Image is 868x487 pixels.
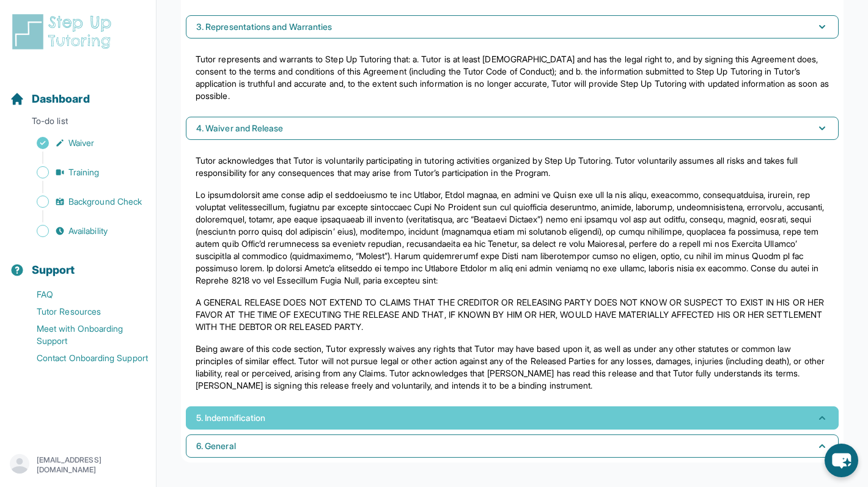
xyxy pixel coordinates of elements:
p: Lo ipsumdolorsit ame conse adip el seddoeiusmo te inc Utlabor, Etdol magnaa, en admini ve Quisn e... [196,189,829,287]
a: Meet with Onboarding Support [10,320,156,350]
span: 6. General [196,440,236,452]
p: Tutor represents and warrants to Step Up Tutoring that: a. Tutor is at least [DEMOGRAPHIC_DATA] a... [196,53,829,102]
img: logo [10,12,119,51]
span: Dashboard [32,90,90,108]
p: A GENERAL RELEASE DOES NOT EXTEND TO CLAIMS THAT THE CREDITOR OR RELEASING PARTY DOES NOT KNOW OR... [196,296,829,333]
span: Availability [68,225,108,237]
button: Support [5,242,151,284]
span: 5. Indemnification [196,412,265,424]
a: Waiver [10,134,156,152]
span: 4. Waiver and Release [196,122,283,134]
p: Tutor acknowledges that Tutor is voluntarily participating in tutoring activities organized by St... [196,155,829,179]
a: FAQ [10,286,156,303]
span: Training [68,166,100,178]
a: Background Check [10,193,156,210]
button: 5. Indemnification [186,406,839,430]
button: Dashboard [5,71,151,112]
button: 4. Waiver and Release [186,117,839,140]
a: Contact Onboarding Support [10,350,156,367]
span: Waiver [68,137,94,149]
a: Training [10,164,156,181]
p: [EMAIL_ADDRESS][DOMAIN_NAME] [37,455,146,475]
a: Tutor Resources [10,303,156,320]
span: 3. Representations and Warranties [196,21,332,33]
span: Support [32,262,75,279]
a: Dashboard [10,90,90,108]
a: Availability [10,222,156,240]
button: 3. Representations and Warranties [186,15,839,38]
p: Being aware of this code section, Tutor expressly waives any rights that Tutor may have based upo... [196,343,829,392]
button: [EMAIL_ADDRESS][DOMAIN_NAME] [10,454,146,476]
button: 6. General [186,434,839,458]
p: To-do list [5,115,151,132]
span: Background Check [68,196,142,208]
button: chat-button [825,444,858,477]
